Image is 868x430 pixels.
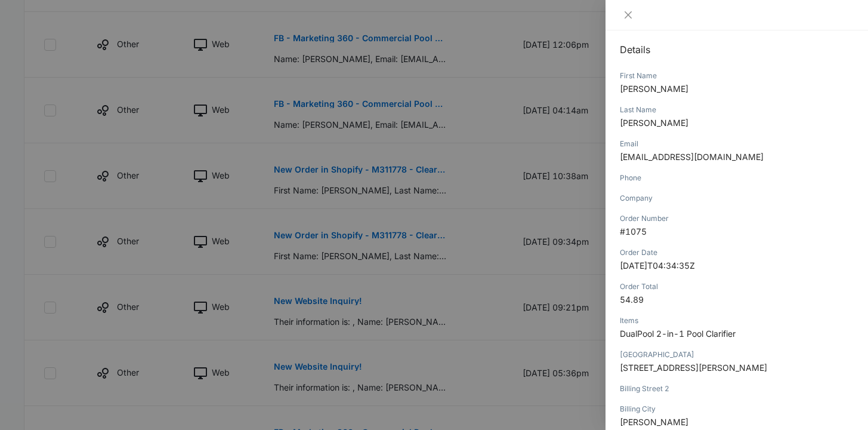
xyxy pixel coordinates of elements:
span: [PERSON_NAME] [620,417,688,427]
div: Items [620,315,854,326]
span: [PERSON_NAME] [620,118,688,128]
span: [EMAIL_ADDRESS][DOMAIN_NAME] [620,152,764,162]
div: Order Number [620,213,854,224]
h2: Details [620,42,854,57]
div: Last Name [620,105,854,115]
div: Email [620,139,854,149]
div: First Name [620,70,854,81]
div: Billing City [620,404,854,414]
span: 54.89 [620,294,644,305]
div: [GEOGRAPHIC_DATA] [620,349,854,360]
span: DualPool 2-in-1 Pool Clarifier [620,328,736,339]
span: [STREET_ADDRESS][PERSON_NAME] [620,363,767,373]
span: close [623,10,633,20]
div: Order Date [620,247,854,258]
div: Phone [620,173,854,183]
span: [PERSON_NAME] [620,84,688,94]
div: Billing Street 2 [620,383,854,394]
button: Close [620,10,637,20]
div: Company [620,193,854,204]
span: [DATE]T04:34:35Z [620,260,695,271]
div: Order Total [620,281,854,292]
span: #1075 [620,226,647,236]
